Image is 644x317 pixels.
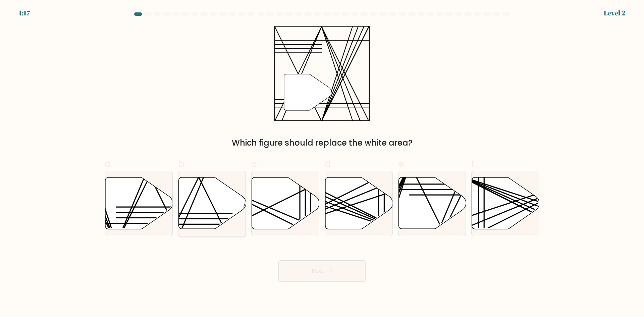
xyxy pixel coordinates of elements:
span: f. [471,157,476,170]
span: a. [105,157,113,170]
div: Level 2 [604,8,625,18]
div: 1:17 [19,8,30,18]
span: b. [178,157,186,170]
span: e. [398,157,406,170]
g: " [284,74,331,110]
button: Next [278,260,366,282]
div: Which figure should replace the white area? [109,137,535,149]
span: d. [325,157,333,170]
span: c. [251,157,259,170]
